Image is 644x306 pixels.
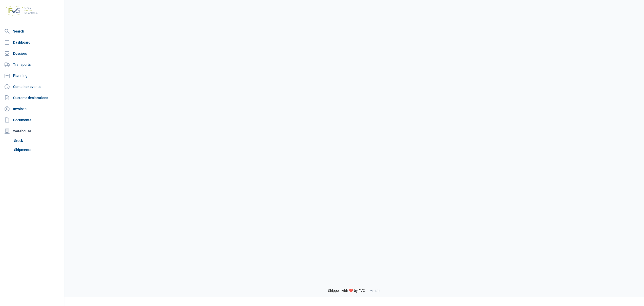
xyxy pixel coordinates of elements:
[2,48,62,58] a: Dossiers
[328,289,365,293] span: Shipped with ❤️ by FVG
[2,26,62,36] a: Search
[367,289,368,293] span: -
[2,71,62,81] a: Planning
[2,59,62,70] a: Transports
[370,289,380,293] span: v1.1.34
[2,37,62,47] a: Dashboard
[2,104,62,114] a: Invoices
[12,145,62,154] a: Shipments
[2,93,62,103] a: Customs declarations
[2,115,62,125] a: Documents
[2,126,62,136] div: Warehouse
[2,82,62,92] a: Container events
[12,136,62,145] a: Stock
[4,4,40,18] img: FVG - Global freight forwarding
